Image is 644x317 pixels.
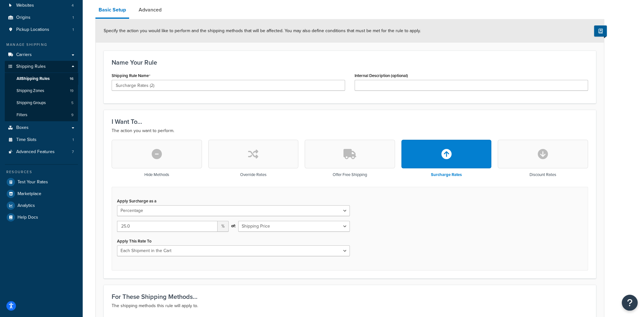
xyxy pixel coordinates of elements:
[16,3,34,8] span: Websites
[17,203,35,208] span: Analytics
[530,173,556,177] h3: Discount Rates
[594,25,607,37] button: Show Help Docs
[5,122,78,134] a: Boxes
[112,73,150,78] label: Shipping Rule Name
[5,24,78,36] li: Pickup Locations
[333,173,367,177] h3: Offer Free Shipping
[73,15,74,20] span: 1
[5,61,78,73] a: Shipping Rules
[17,76,50,81] span: All Shipping Rules
[622,295,638,311] button: Open Resource Center
[5,176,78,188] a: Test Your Rates
[431,173,462,177] h3: Surcharge Rates
[17,88,44,94] span: Shipping Zones
[73,137,74,143] span: 1
[16,64,46,69] span: Shipping Rules
[72,3,74,8] span: 4
[5,85,78,97] a: Shipping Zones19
[71,100,73,106] span: 5
[112,59,588,66] h3: Name Your Rule
[5,212,78,223] a: Help Docs
[5,169,78,175] div: Resources
[112,118,588,125] h3: I Want To...
[231,222,236,230] span: of:
[71,112,73,118] span: 9
[240,173,267,177] h3: Override Rates
[5,97,78,109] a: Shipping Groups5
[144,173,169,177] h3: Hide Methods
[16,27,49,32] span: Pickup Locations
[355,73,408,78] label: Internal Description (optional)
[17,112,27,118] span: Filters
[5,12,78,24] a: Origins1
[117,199,156,203] label: Apply Surcharge as a
[16,149,55,155] span: Advanced Features
[5,200,78,211] a: Analytics
[5,109,78,121] li: Filters
[5,12,78,24] li: Origins
[5,134,78,146] li: Time Slots
[17,100,46,106] span: Shipping Groups
[117,239,151,243] label: Apply This Rate To
[17,180,48,185] span: Test Your Rates
[112,293,588,300] h3: For These Shipping Methods...
[16,15,31,20] span: Origins
[17,215,38,220] span: Help Docs
[112,127,588,135] p: The action you want to perform.
[5,73,78,85] a: AllShipping Rules16
[5,24,78,36] a: Pickup Locations1
[112,302,588,310] p: The shipping methods this rule will apply to.
[73,27,74,32] span: 1
[5,97,78,109] li: Shipping Groups
[104,27,421,34] span: Specify the action you would like to perform and the shipping methods that will be affected. You ...
[218,221,229,232] span: %
[5,61,78,121] li: Shipping Rules
[135,2,165,18] a: Advanced
[72,149,74,155] span: 7
[16,52,32,58] span: Carriers
[5,188,78,200] a: Marketplace
[5,109,78,121] a: Filters9
[5,134,78,146] a: Time Slots1
[5,146,78,158] a: Advanced Features7
[70,76,73,81] span: 16
[5,49,78,61] a: Carriers
[5,85,78,97] li: Shipping Zones
[17,191,41,197] span: Marketplace
[16,125,29,130] span: Boxes
[5,146,78,158] li: Advanced Features
[70,88,73,94] span: 19
[16,137,37,143] span: Time Slots
[95,2,129,19] a: Basic Setup
[5,42,78,47] div: Manage Shipping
